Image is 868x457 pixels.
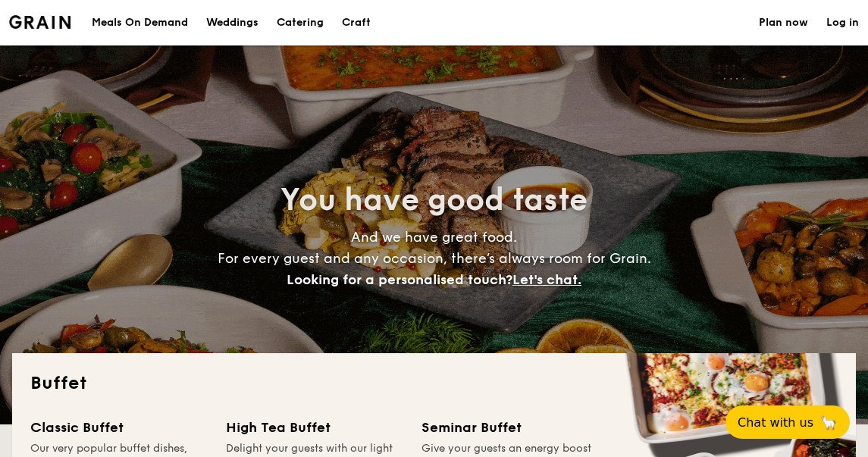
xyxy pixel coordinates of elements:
[30,371,838,396] h2: Buffet
[9,15,71,29] a: Logotype
[421,417,599,438] div: Seminar Buffet
[512,271,581,288] span: Let's chat.
[819,414,838,431] span: 🦙
[226,417,403,438] div: High Tea Buffet
[30,417,208,438] div: Classic Buffet
[725,405,850,439] button: Chat with us🦙
[9,15,71,29] img: Grain
[738,415,813,430] span: Chat with us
